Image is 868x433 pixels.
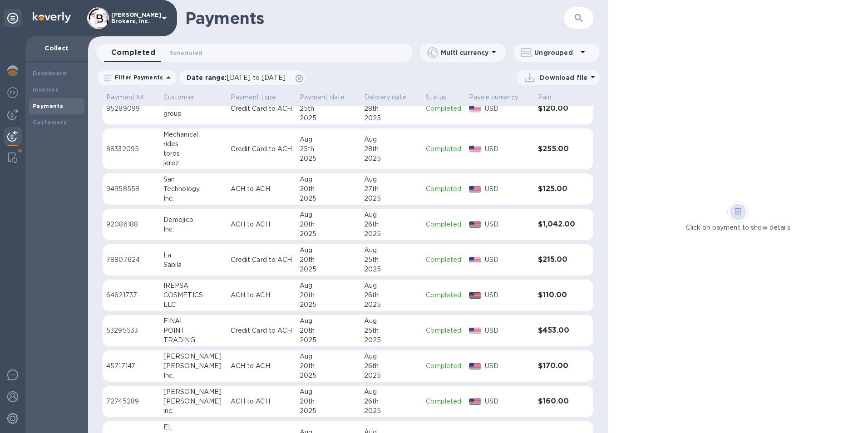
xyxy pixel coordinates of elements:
img: USD [469,399,481,405]
div: 2025 [364,406,419,416]
div: 2025 [300,154,357,163]
h3: $110.00 [538,291,576,300]
div: 20th [300,220,357,229]
div: 20th [300,255,357,265]
div: Aug [364,281,419,290]
p: 92086188 [106,220,156,229]
p: ACH to ACH [231,397,292,406]
p: Completed [426,290,462,300]
div: EL [163,423,224,432]
div: Aug [364,135,419,144]
p: USD [485,184,531,194]
p: Completed [426,361,462,371]
div: 2025 [300,113,357,123]
div: 2025 [300,406,357,416]
div: Aug [300,210,357,220]
p: Credit Card to ACH [231,104,292,113]
div: 20th [300,326,357,335]
div: Aug [300,281,357,290]
p: USD [485,255,531,265]
div: Technology, [163,184,224,194]
div: 2025 [364,194,419,203]
div: San [163,175,224,184]
b: Dashboard [33,70,67,77]
div: COSMETICS [163,290,224,300]
div: Aug [300,175,357,184]
p: Status [426,93,446,102]
div: toros [163,149,224,158]
p: ACH to ACH [231,220,292,229]
p: USD [485,144,531,154]
div: 2025 [364,229,419,239]
div: Sabila [163,260,224,270]
p: Credit Card to ACH [231,326,292,335]
div: 26th [364,397,419,406]
h3: $120.00 [538,104,576,113]
div: 28th [364,104,419,113]
span: Customer [163,93,206,102]
div: La [163,251,224,260]
span: Completed [111,46,155,59]
b: Invoices [33,86,59,93]
p: 85289099 [106,104,156,113]
span: Payment date [300,93,357,102]
div: 20th [300,290,357,300]
h1: Payments [185,9,512,28]
div: LLC [163,300,224,310]
p: Date range : [187,73,290,82]
b: Customers [33,119,67,126]
img: Logo [33,12,71,23]
p: Ungrouped [534,48,577,57]
h3: $170.00 [538,362,576,370]
p: Paid [538,93,552,102]
div: 2025 [364,371,419,380]
img: USD [469,146,481,152]
p: 94958558 [106,184,156,194]
div: Inc. [163,371,224,380]
p: 88332095 [106,144,156,154]
b: Payments [33,103,63,109]
span: Scheduled [170,48,202,58]
div: Mechanical [163,130,224,139]
h3: $1,042.00 [538,220,576,229]
p: USD [485,326,531,335]
div: Date range:[DATE] to [DATE] [179,70,305,85]
img: USD [469,292,481,299]
div: Aug [364,246,419,255]
div: Inc. [163,194,224,203]
p: 78807624 [106,255,156,265]
div: Aug [300,316,357,326]
span: Payment № [106,93,156,102]
div: Aug [364,210,419,220]
p: USD [485,220,531,229]
div: Aug [300,387,357,397]
div: 26th [364,361,419,371]
h3: $125.00 [538,185,576,193]
div: 20th [300,361,357,371]
div: 26th [364,290,419,300]
p: 72745289 [106,397,156,406]
div: 20th [300,397,357,406]
p: Completed [426,397,462,406]
div: 2025 [364,113,419,123]
span: Status [426,93,458,102]
h3: $453.00 [538,326,576,335]
p: ACH to ACH [231,361,292,371]
p: Credit Card to ACH [231,144,292,154]
div: 2025 [300,335,357,345]
div: Inc. [163,225,224,234]
img: USD [469,221,481,228]
p: Customer [163,93,194,102]
p: [PERSON_NAME] Brokers, Inc. [111,12,157,25]
h3: $255.00 [538,145,576,153]
div: 2025 [300,300,357,310]
div: [PERSON_NAME] [163,397,224,406]
span: Delivery date [364,93,419,102]
div: 27th [364,184,419,194]
p: Click on payment to show details [686,223,790,232]
p: Download file [540,73,587,82]
div: 2025 [300,371,357,380]
div: Aug [364,352,419,361]
p: Completed [426,220,462,229]
p: Completed [426,104,462,113]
